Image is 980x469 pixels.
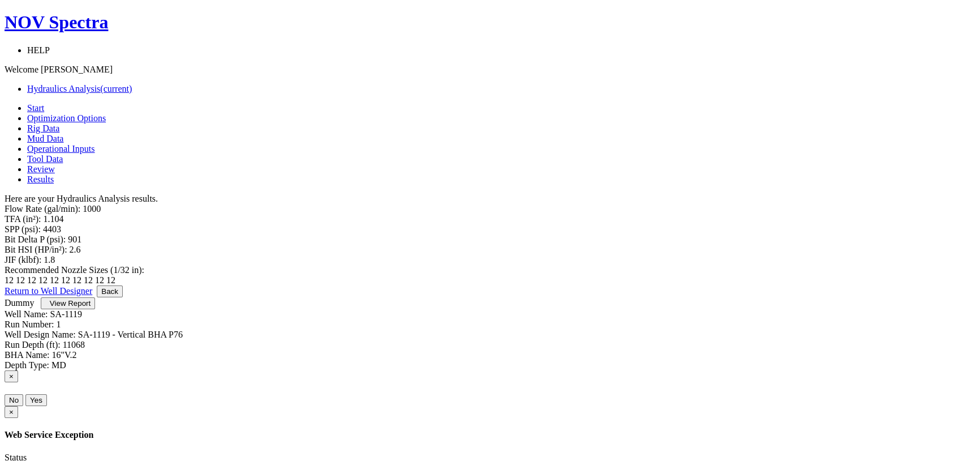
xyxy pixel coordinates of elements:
a: Optimization Options [27,113,106,123]
label: Status [5,453,27,462]
span: HELP [27,45,50,55]
span: Here are your Hydraulics Analysis results. [5,194,158,203]
label: 12 12 12 12 12 12 12 12 12 12 [5,275,115,285]
a: NOV Spectra [5,12,975,33]
h4: Web Service Exception [5,430,975,440]
button: No [5,394,23,406]
label: 4403 [43,224,61,234]
span: [PERSON_NAME] [41,65,113,74]
label: Depth Type: [5,360,49,370]
label: TFA (in²): [5,214,41,224]
button: Back [97,285,123,297]
span: Welcome [5,65,38,74]
label: 1.104 [44,214,64,224]
a: Review [27,164,55,174]
label: 901 [68,234,81,244]
label: Run Depth (ft): [5,340,61,349]
a: Results [27,174,54,184]
span: × [9,408,14,416]
label: Flow Rate (gal/min): [5,204,80,214]
label: Bit Delta P (psi): [5,234,66,244]
label: Well Design Name: [5,330,76,339]
a: Return to Well Designer [5,286,92,296]
a: Dummy [5,298,34,308]
button: Yes [25,394,47,406]
label: Bit HSI (HP/in²): [5,245,67,254]
label: 1000 [83,204,101,214]
a: Rig Data [27,123,59,133]
span: × [9,372,14,381]
button: Close [5,370,18,382]
label: 11068 [63,340,85,349]
a: Operational Inputs [27,144,95,154]
a: Tool Data [27,154,63,164]
label: JIF (klbf): [5,255,41,265]
a: Mud Data [27,134,63,143]
label: Recommended Nozzle Sizes (1/32 in): [5,265,144,275]
a: Hydraulics Analysis(current) [27,84,132,93]
label: 2.6 [70,245,81,254]
span: (current) [100,84,132,93]
label: SA-1119 [50,309,82,319]
label: BHA Name: [5,350,50,360]
button: View Report [41,297,95,309]
label: 16"V.2 [52,350,77,360]
label: 1 [57,319,61,329]
label: Well Name: [5,309,48,319]
label: SA-1119 - Vertical BHA P76 [78,330,183,339]
label: Run Number: [5,319,54,329]
span: View Report [50,299,91,308]
label: 1.8 [44,255,55,265]
button: Close [5,406,18,418]
label: MD [51,360,66,370]
label: SPP (psi): [5,224,41,234]
a: Start [27,103,44,113]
